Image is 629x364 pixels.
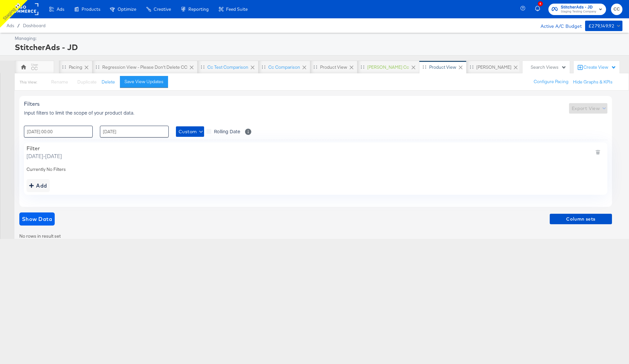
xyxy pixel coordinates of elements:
div: Product View [429,64,456,70]
div: cc test comparison [207,64,248,70]
div: Regression View - Please don't Delete CC [102,64,187,70]
div: This View: [20,80,37,85]
button: CC [611,4,622,15]
button: Configure Pacing [529,76,573,88]
span: Reporting [188,7,209,12]
div: £279,149.92 [588,22,614,30]
div: Save View Updates [124,79,163,85]
span: Show Data [22,214,52,224]
div: 4 [538,1,543,6]
div: Pacing [69,64,82,70]
div: Drag to reorder tab [201,65,204,69]
span: Feed Suite [226,7,248,12]
span: Rename [51,79,68,85]
div: Drag to reorder tab [423,65,426,69]
div: Drag to reorder tab [62,65,66,69]
div: Drag to reorder tab [314,65,317,69]
span: Ads [7,23,14,28]
span: Creative [154,7,171,12]
span: [DATE] - [DATE] [27,152,62,160]
div: Create View [583,64,616,71]
div: Active A/C Budget [534,21,582,30]
a: Dashboard [23,23,46,28]
span: Custom [179,128,201,136]
div: StitcherAds - JD [15,42,621,53]
span: Rolling Date [214,128,240,135]
div: Filter [27,145,62,152]
button: 4 [534,3,545,16]
div: CC [31,65,38,72]
span: Optimize [118,7,136,12]
div: Product View [320,64,347,70]
span: Filters [24,100,40,107]
span: Duplicate [77,79,97,85]
div: Drag to reorder tab [361,65,364,69]
button: showdata [19,212,55,226]
div: Drag to reorder tab [96,65,99,69]
button: Delete [102,79,115,85]
span: Staging Testing Company [561,9,596,14]
span: CC [614,6,620,13]
div: cc Comparison [268,64,300,70]
div: Currently No Filters [27,166,605,173]
button: addbutton [27,179,50,192]
button: StitcherAds - JDStaging Testing Company [548,4,606,15]
button: Column sets [550,214,612,224]
span: StitcherAds - JD [561,4,596,11]
button: Save View Updates [120,76,168,88]
div: Drag to reorder tab [262,65,265,69]
div: Add [29,181,47,190]
button: £279,149.92 [585,21,622,31]
span: Products [82,7,100,12]
div: Search Views [531,64,566,70]
div: Managing: [15,35,621,42]
span: Column sets [552,215,609,223]
button: Hide Graphs & KPIs [573,79,613,85]
div: Drag to reorder tab [470,65,473,69]
div: [PERSON_NAME] cc [367,64,409,70]
span: / [14,23,23,28]
button: Custom [176,126,204,137]
div: [PERSON_NAME] [476,64,511,70]
span: Ads [57,7,64,12]
div: No rows in result set [19,233,612,239]
span: Input filters to limit the scope of your product data. [24,109,134,116]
